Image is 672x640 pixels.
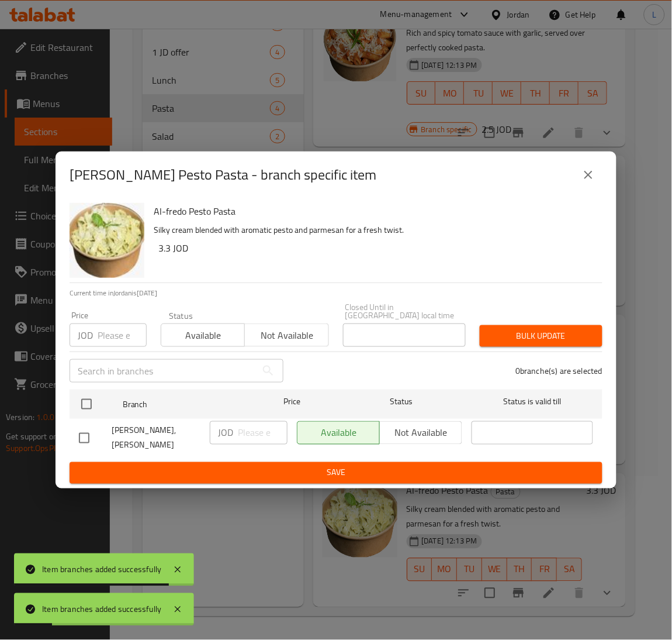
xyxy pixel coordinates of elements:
[70,359,257,383] input: Search in branches
[98,324,147,347] input: Please enter price
[341,394,462,409] span: Status
[70,462,602,484] button: Save
[70,203,144,278] img: Al-fredo Pesto Pasta
[42,603,161,616] div: Item branches added successfully
[574,161,602,189] button: close
[158,240,593,256] h6: 3.3 JOD
[489,329,593,343] span: Bulk update
[244,324,328,347] button: Not available
[42,563,161,576] div: Item branches added successfully
[78,328,93,342] p: JOD
[70,288,602,298] p: Current time in Jordan is [DATE]
[218,426,233,440] p: JOD
[472,394,593,409] span: Status is valid till
[161,324,245,347] button: Available
[480,325,602,347] button: Bulk update
[154,223,593,238] p: Silky cream blended with aromatic pesto and parmesan for a fresh twist.
[250,327,324,344] span: Not available
[123,397,244,412] span: Branch
[154,203,593,219] h6: Al-fredo Pesto Pasta
[79,466,593,480] span: Save
[254,394,331,409] span: Price
[166,327,240,344] span: Available
[112,424,200,453] span: [PERSON_NAME], [PERSON_NAME]
[238,421,287,445] input: Please enter price
[515,365,602,377] p: 0 branche(s) are selected
[70,166,376,184] h2: [PERSON_NAME] Pesto Pasta - branch specific item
